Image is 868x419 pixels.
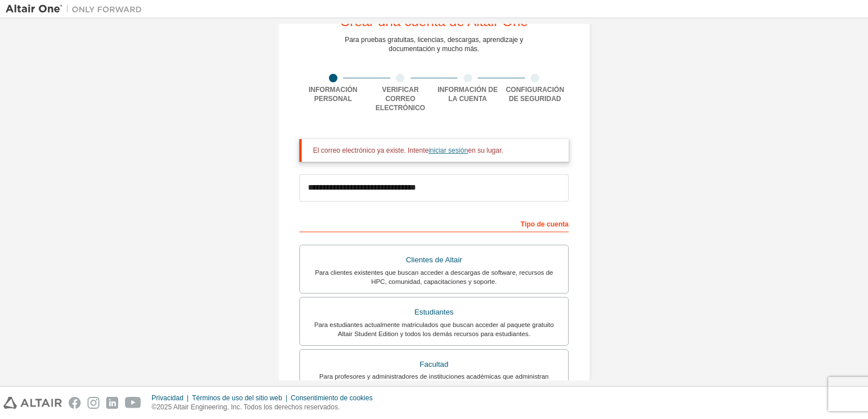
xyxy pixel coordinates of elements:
div: Estudiantes [307,304,561,320]
div: Clientes de Altair [307,252,561,268]
div: Para pruebas gratuitas, licencias, descargas, aprendizaje y documentación y mucho más. [345,35,523,53]
img: youtube.svg [125,397,141,409]
p: © [152,403,379,412]
div: Información de la cuenta [434,85,502,103]
div: Facultad [307,357,561,372]
div: Para clientes existentes que buscan acceder a descargas de software, recursos de HPC, comunidad, ... [307,268,561,286]
div: Para profesores y administradores de instituciones académicas que administran estudiantes y acced... [307,372,561,390]
a: iniciar sesión [428,146,468,154]
div: Configuración de seguridad [502,85,569,103]
div: Crear una cuenta de Altair One [340,15,528,28]
img: linkedin.svg [106,397,118,409]
img: Altair Uno [6,3,148,15]
img: altair_logo.svg [3,397,62,409]
font: 2025 Altair Engineering, Inc. Todos los derechos reservados. [157,403,340,411]
img: facebook.svg [69,397,81,409]
img: instagram.svg [87,397,99,409]
div: El correo electrónico ya existe. Intente en su lugar. [313,146,560,155]
div: Para estudiantes actualmente matriculados que buscan acceder al paquete gratuito Altair Student E... [307,320,561,338]
div: Información personal [299,85,367,103]
div: Privacidad [152,393,192,403]
div: Verificar correo electrónico [367,85,435,112]
div: Tipo de cuenta [299,214,569,232]
div: Términos de uso del sitio web [192,393,291,403]
div: Consentimiento de cookies [291,393,379,403]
